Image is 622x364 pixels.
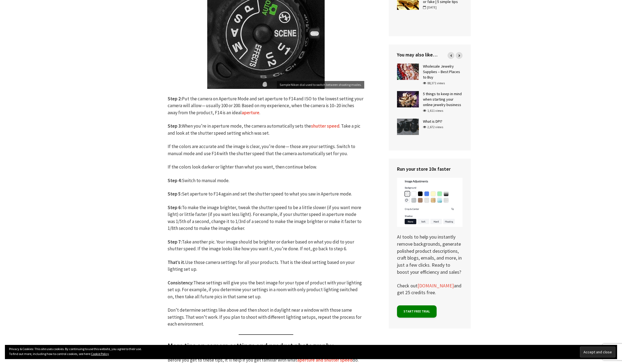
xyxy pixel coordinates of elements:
[168,280,193,286] strong: Consistency:
[397,51,463,58] h4: You may also like…
[168,123,364,137] p: When you’re in aperture mode, the camera automatically sets the . Take a pic and look at the shut...
[178,204,182,210] strong: 6:
[311,123,339,129] a: shutter speed
[168,95,364,116] p: Put the camera on Aperture Mode and set aperture to F14 and ISO to the lowest setting your camera...
[178,239,182,245] strong: 7:
[168,164,364,171] p: If the colors look darker or lighter than what you want, then continue below.
[168,123,182,129] strong: Step 3:
[423,5,437,9] span: [DATE]
[168,239,177,245] strong: Step
[417,282,454,289] a: [DOMAIN_NAME]
[580,347,615,357] input: Accept and close
[397,178,463,275] p: AI tools to help you instantly remove backgrounds, generate polished product descriptions, craft ...
[397,282,463,296] p: Check out and get 25 credits free.
[168,143,364,157] p: If the colors are accurate and the image is clear, you’re done — those are your settings. Switch ...
[397,305,437,318] a: Start free trial
[168,341,364,350] h2: More tips on camera settings and product photography
[423,81,445,86] div: 88,371 views
[168,191,364,198] p: Set aperture to F14 again and set the shutter speed to what you saw in Aperture mode.
[168,259,185,265] strong: That’s it.
[168,239,364,252] p: Take another pic. Your image should be brighter or darker based on what you did to your shutter s...
[5,345,617,359] div: Privacy & Cookies: This site uses cookies. By continuing to use this website, you agree to their ...
[168,177,364,184] p: Switch to manual mode.
[168,96,182,102] strong: Step 2:
[397,166,463,172] h4: Run your store 10x faster
[168,307,364,328] p: Don’t determine settings like above and then shoot in daylight near a window with those same sett...
[168,178,182,183] strong: Step 4:
[91,352,109,356] a: Cookie Policy
[168,204,177,210] strong: Step
[168,279,364,300] p: These settings will give you the best image for your type of product with your lighting set up. F...
[423,125,443,130] div: 2,672 views
[242,110,259,116] a: aperture
[168,191,182,197] strong: Step 5:
[423,91,462,107] a: 5 things to keep in mind when starting your online jewelry business
[168,357,364,364] p: Before you get to these tips, it’ll help if you get familiar with what do.
[423,119,442,124] a: What is DPI?
[277,81,364,89] figcaption: Sample Nikon dial used to switch between shooting modes.
[168,259,364,273] p: Use those camera settings for all your products. That is the ideal setting based on your lighting...
[423,64,460,80] a: Wholesale Jewelry Supplies – Best Places to Buy
[168,204,364,232] p: To make the image brighter, tweak the shutter speed to be a little slower (if you want more light...
[423,108,443,113] div: 1,611 views
[297,357,353,363] a: aperture and shutter speed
